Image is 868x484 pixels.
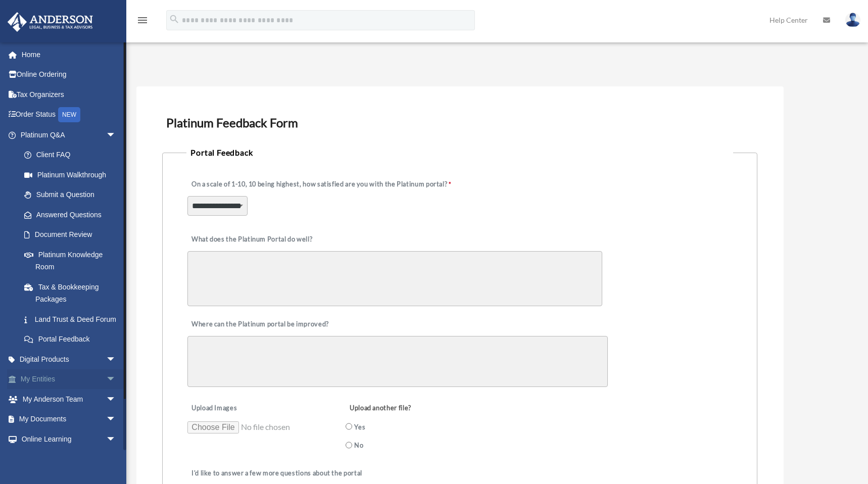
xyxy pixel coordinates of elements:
[14,277,131,309] a: Tax & Bookkeeping Packages
[58,107,80,122] div: NEW
[14,225,131,245] a: Document Review
[106,349,126,370] span: arrow_drop_down
[187,467,365,481] label: I'd like to answer a few more questions about the portal
[14,185,131,205] a: Submit a Question
[7,44,131,65] a: Home
[7,389,131,409] a: My Anderson Teamarrow_drop_down
[14,205,131,225] a: Answered Questions
[106,409,126,430] span: arrow_drop_down
[7,369,131,390] a: My Entitiesarrow_drop_down
[7,409,131,429] a: My Documentsarrow_drop_down
[169,14,180,25] i: search
[136,18,149,26] a: menu
[106,429,126,450] span: arrow_drop_down
[7,105,131,125] a: Order StatusNEW
[187,177,454,191] label: On a scale of 1-10, 10 being highest, how satisfied are you with the Platinum portal?
[162,112,757,133] h3: Platinum Feedback Form
[136,14,149,26] i: menu
[106,369,126,390] span: arrow_drop_down
[845,13,860,27] img: User Pic
[7,65,131,85] a: Online Ordering
[106,389,126,410] span: arrow_drop_down
[7,349,131,369] a: Digital Productsarrow_drop_down
[5,12,96,32] img: Anderson Advisors Platinum Portal
[106,449,126,470] span: arrow_drop_down
[14,309,131,329] a: Land Trust & Deed Forum
[14,165,131,185] a: Platinum Walkthrough
[354,441,367,455] label: No
[187,232,315,247] label: What does the Platinum Portal do well?
[14,145,131,165] a: Client FAQ
[7,84,131,105] a: Tax Organizers
[14,329,126,350] a: Portal Feedback
[346,401,413,415] label: Upload another file?
[187,401,239,415] label: Upload Images
[186,146,733,160] legend: Portal Feedback
[7,429,131,449] a: Online Learningarrow_drop_down
[7,449,131,469] a: Billingarrow_drop_down
[106,125,126,146] span: arrow_drop_down
[354,422,369,437] label: Yes
[7,125,131,145] a: Platinum Q&Aarrow_drop_down
[187,317,331,331] label: Where can the Platinum portal be improved?
[14,245,131,277] a: Platinum Knowledge Room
